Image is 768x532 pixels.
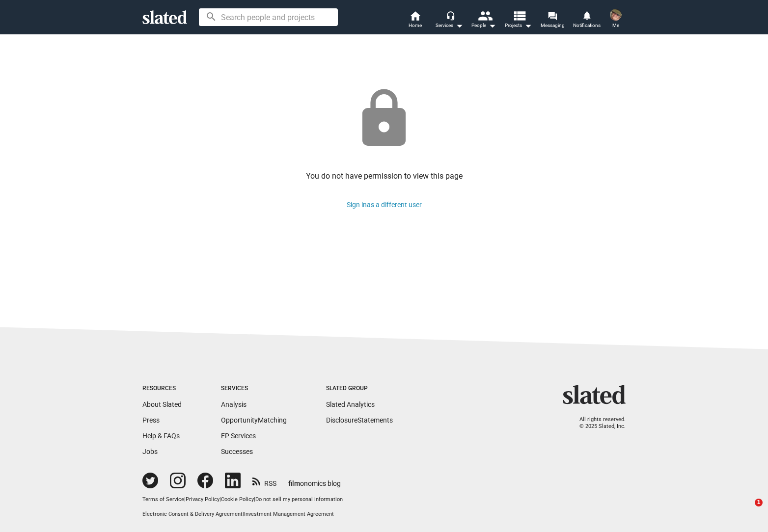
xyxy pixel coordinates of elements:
[548,11,557,20] mat-icon: forum
[453,20,465,31] mat-icon: arrow_drop_down
[252,473,276,488] a: RSS
[221,496,254,503] a: Cookie Policy
[582,10,591,20] mat-icon: notifications
[612,20,619,31] span: Me
[254,496,255,503] span: |
[466,10,501,31] button: People
[409,20,422,31] span: Home
[486,20,498,31] mat-icon: arrow_drop_down
[142,416,160,424] a: Press
[512,8,526,23] mat-icon: view_list
[306,171,463,181] div: You do not have permission to view this page
[573,20,601,31] span: Notifications
[142,400,182,408] a: About Slated
[478,8,492,23] mat-icon: people
[604,7,628,32] button: Tiffany JelkeMe
[199,8,338,26] input: Search people and projects
[432,10,466,31] button: Services
[142,448,158,455] a: Jobs
[446,11,455,20] mat-icon: headset_mic
[244,511,334,517] a: Investment Management Agreement
[184,496,186,503] span: |
[501,10,535,31] button: Projects
[142,432,180,440] a: Help & FAQs
[436,20,463,31] div: Services
[505,20,532,31] span: Projects
[398,10,432,31] a: Home
[610,9,622,21] img: Tiffany Jelke
[409,10,421,22] mat-icon: home
[221,448,253,455] a: Successes
[142,385,182,393] div: Resources
[186,496,219,503] a: Privacy Policy
[541,20,565,31] span: Messaging
[522,20,534,31] mat-icon: arrow_drop_down
[570,10,604,31] a: Notifications
[255,496,343,504] button: Do not sell my personal information
[221,400,247,408] a: Analysis
[735,499,758,522] iframe: Intercom live chat
[221,385,287,393] div: Services
[243,511,244,517] span: |
[221,416,287,424] a: OpportunityMatching
[326,400,375,408] a: Slated Analytics
[288,479,300,487] span: film
[535,10,570,31] a: Messaging
[347,201,422,209] a: Sign inas a different user
[142,496,184,503] a: Terms of Service
[142,511,243,517] a: Electronic Consent & Delivery Agreement
[569,416,626,430] p: All rights reserved. © 2025 Slated, Inc.
[326,385,393,393] div: Slated Group
[352,86,416,151] mat-icon: lock
[288,471,341,488] a: filmonomics blog
[326,416,393,424] a: DisclosureStatements
[755,499,763,506] span: 1
[219,496,221,503] span: |
[221,432,256,440] a: EP Services
[471,20,496,31] div: People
